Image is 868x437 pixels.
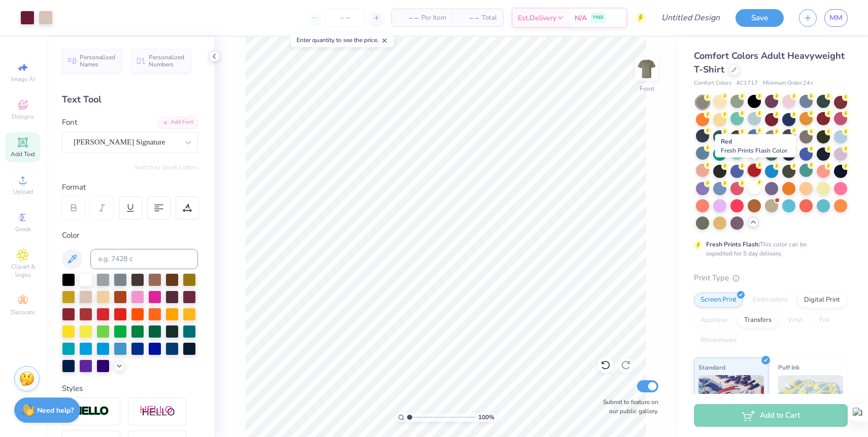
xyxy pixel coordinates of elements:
[478,413,494,422] span: 100 %
[482,13,497,23] span: Total
[5,263,41,279] span: Clipart & logos
[398,13,418,23] span: – –
[778,362,799,373] span: Puff Ink
[15,225,31,233] span: Greek
[458,13,479,23] span: – –
[80,54,116,68] span: Personalized Names
[13,188,33,196] span: Upload
[62,93,198,106] div: Text Tool
[11,75,35,83] span: Image AI
[746,293,794,308] div: Embroidery
[62,181,199,193] div: Format
[135,163,198,171] button: Switch to Greek Letters
[518,13,556,23] span: Est. Delivery
[74,406,109,417] img: Stroke
[781,313,810,328] div: Vinyl
[763,79,814,88] span: Minimum Order: 24 +
[736,9,784,27] button: Save
[640,84,654,93] div: Front
[829,12,843,24] span: MM
[421,13,446,23] span: Per Item
[698,375,764,426] img: Standard
[738,313,778,328] div: Transfers
[715,134,796,158] div: Red
[797,293,847,308] div: Digital Print
[694,79,731,88] span: Comfort Colors
[12,113,34,121] span: Designs
[593,14,604,21] span: FREE
[698,362,725,373] span: Standard
[694,333,743,348] div: Rhinestones
[694,272,848,284] div: Print Type
[291,33,394,47] div: Enter quantity to see the price.
[706,240,831,258] div: This color can be expedited for 5 day delivery.
[694,50,845,76] span: Comfort Colors Adult Heavyweight T-Shirt
[140,405,175,418] img: Shadow
[575,13,587,23] span: N/A
[778,375,844,426] img: Puff Ink
[149,54,185,68] span: Personalized Numbers
[11,308,35,316] span: Decorate
[824,9,848,27] a: MM
[90,249,198,269] input: e.g. 7428 c
[37,406,74,415] strong: Need help?
[62,383,198,394] div: Styles
[721,147,787,155] span: Fresh Prints Flash Color
[158,117,198,128] div: Add Font
[694,313,735,328] div: Applique
[694,293,743,308] div: Screen Print
[62,117,77,128] label: Font
[62,230,198,241] div: Color
[737,79,758,88] span: # C1717
[706,240,760,248] strong: Fresh Prints Flash:
[325,9,365,27] input: – –
[813,313,837,328] div: Foil
[597,397,658,416] label: Submit to feature on our public gallery.
[653,8,728,28] input: Untitled Design
[637,59,657,79] img: Front
[11,150,35,158] span: Add Text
